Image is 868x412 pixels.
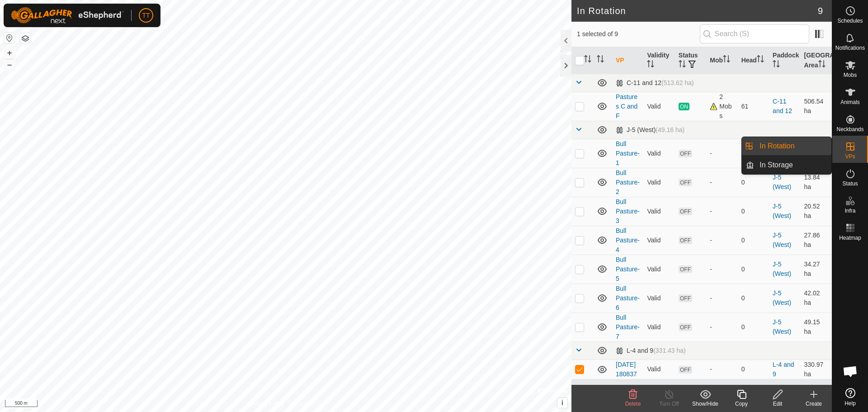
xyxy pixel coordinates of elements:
[4,59,15,70] button: –
[612,47,643,74] th: VP
[577,29,700,39] span: 1 selected of 9
[773,260,791,277] a: J-5 (West)
[801,313,832,341] td: 49.15 ha
[597,57,604,64] p-sorticon: Activate to sort
[738,197,769,226] td: 0
[801,255,832,284] td: 34.27 ha
[679,294,692,302] span: OFF
[561,399,563,407] span: i
[710,149,734,158] div: -
[295,400,321,408] a: Contact Us
[679,150,692,157] span: OFF
[845,154,855,159] span: VPs
[773,62,780,69] p-sorticon: Activate to sort
[801,284,832,313] td: 42.02 ha
[773,361,794,378] a: L-4 and 9
[710,236,734,245] div: -
[700,24,809,43] input: Search (S)
[710,365,734,374] div: -
[738,313,769,341] td: 0
[738,360,769,379] td: 0
[801,360,832,379] td: 330.97 ha
[710,322,734,332] div: -
[844,208,855,213] span: Infra
[643,139,675,168] td: Valid
[759,400,796,408] div: Edit
[679,179,692,186] span: OFF
[757,57,764,64] p-sorticon: Activate to sort
[842,181,858,186] span: Status
[837,358,864,385] div: Open chat
[836,127,863,132] span: Neckbands
[616,93,637,119] a: Pastures C and F
[616,169,640,195] a: Bull Pasture- 2
[818,4,823,18] span: 9
[738,92,769,121] td: 61
[11,7,124,24] img: Gallagher Logo
[742,137,831,155] li: In Rotation
[584,57,591,64] p-sorticon: Activate to sort
[844,401,856,406] span: Help
[769,47,800,74] th: Paddock
[738,226,769,255] td: 0
[661,79,694,86] span: (513.62 ha)
[710,207,734,216] div: -
[643,313,675,341] td: Valid
[4,47,15,58] button: +
[675,47,706,74] th: Status
[616,285,640,311] a: Bull Pasture- 6
[643,168,675,197] td: Valid
[754,137,831,155] a: In Rotation
[710,178,734,187] div: -
[616,347,686,355] div: L-4 and 9
[616,314,640,340] a: Bull Pasture- 7
[643,92,675,121] td: Valid
[687,400,723,408] div: Show/Hide
[801,92,832,121] td: 506.54 ha
[616,198,640,224] a: Bull Pasture- 3
[4,33,15,43] button: Reset Map
[643,255,675,284] td: Valid
[643,360,675,379] td: Valid
[616,126,684,134] div: J-5 (West)
[679,323,692,331] span: OFF
[142,11,150,20] span: TT
[738,168,769,197] td: 0
[738,284,769,313] td: 0
[643,47,675,74] th: Validity
[616,140,640,166] a: Bull Pasture- 1
[773,98,792,114] a: C-11 and 12
[796,400,832,408] div: Create
[723,57,730,64] p-sorticon: Activate to sort
[801,226,832,255] td: 27.86 ha
[20,33,31,44] button: Map Layers
[759,160,793,170] span: In Storage
[835,45,865,51] span: Notifications
[837,18,863,24] span: Schedules
[818,62,826,69] p-sorticon: Activate to sort
[616,227,640,253] a: Bull Pasture- 4
[643,284,675,313] td: Valid
[679,103,689,110] span: ON
[679,62,686,69] p-sorticon: Activate to sort
[832,384,868,410] a: Help
[801,197,832,226] td: 20.52 ha
[679,237,692,244] span: OFF
[647,62,654,69] p-sorticon: Activate to sort
[557,398,567,408] button: i
[773,318,791,335] a: J-5 (West)
[710,294,734,303] div: -
[653,347,686,354] span: (331.43 ha)
[844,72,857,78] span: Mobs
[679,208,692,215] span: OFF
[706,47,737,74] th: Mob
[840,99,860,105] span: Animals
[679,265,692,273] span: OFF
[616,361,637,378] a: [DATE] 180837
[723,400,759,408] div: Copy
[643,197,675,226] td: Valid
[742,156,831,174] li: In Storage
[738,255,769,284] td: 0
[625,401,641,407] span: Delete
[773,289,791,306] a: J-5 (West)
